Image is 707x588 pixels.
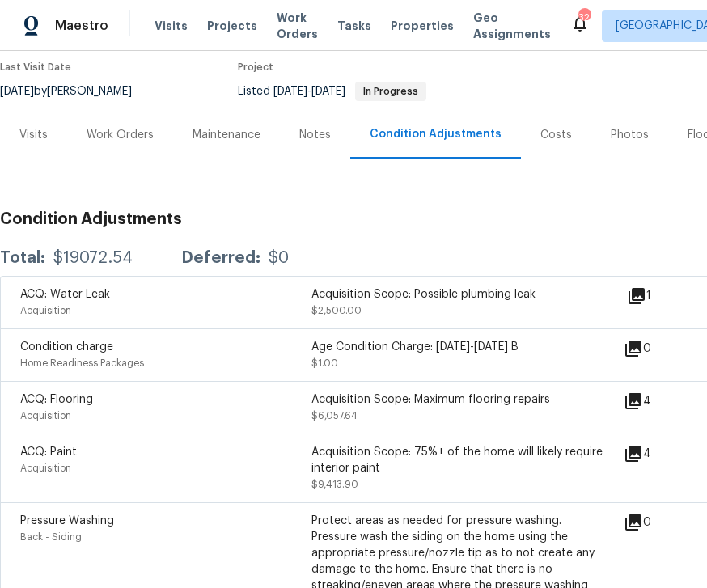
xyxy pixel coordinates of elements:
span: [DATE] [273,86,307,97]
div: Work Orders [87,127,154,143]
div: Notes [299,127,331,143]
div: $19072.54 [53,250,133,266]
span: Projects [207,18,257,34]
div: Photos [611,127,649,143]
span: [DATE] [311,86,345,97]
span: Back - Siding [20,532,82,542]
div: $0 [269,250,289,266]
div: Acquisition Scope: Maximum flooring repairs [311,391,603,408]
div: Deferred: [181,250,260,266]
span: Home Readiness Packages [20,358,144,368]
div: 4 [624,444,703,463]
div: 0 [624,513,703,532]
span: Visits [155,18,188,34]
span: Work Orders [277,10,318,42]
div: Visits [19,127,48,143]
span: In Progress [357,87,425,96]
div: Costs [540,127,572,143]
span: Maestro [55,18,108,34]
span: Pressure Washing [20,515,114,527]
span: Geo Assignments [473,10,551,42]
span: Properties [391,18,454,34]
div: Acquisition Scope: Possible plumbing leak [311,286,603,302]
div: 4 [624,391,703,411]
div: Age Condition Charge: [DATE]-[DATE] B [311,339,603,355]
span: ACQ: Flooring [20,394,93,405]
span: Acquisition [20,306,71,315]
div: Acquisition Scope: 75%+ of the home will likely require interior paint [311,444,603,476]
div: 1 [627,286,703,306]
span: Listed [238,86,426,97]
span: ACQ: Water Leak [20,289,110,300]
span: $9,413.90 [311,480,358,489]
span: - [273,86,345,97]
span: Project [238,62,273,72]
span: Acquisition [20,411,71,421]
span: Acquisition [20,463,71,473]
div: 0 [624,339,703,358]
span: $6,057.64 [311,411,358,421]
div: Condition Adjustments [370,126,502,142]
span: Condition charge [20,341,113,353]
div: Maintenance [193,127,260,143]
div: 32 [578,10,590,26]
span: ACQ: Paint [20,446,77,458]
span: $1.00 [311,358,338,368]
span: Tasks [337,20,371,32]
span: $2,500.00 [311,306,362,315]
